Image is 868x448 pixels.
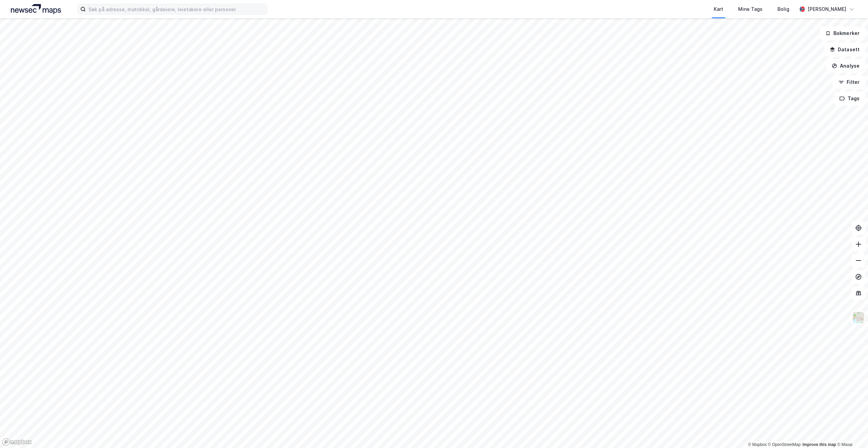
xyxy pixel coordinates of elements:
[824,43,865,56] button: Datasett
[748,442,767,447] a: Mapbox
[808,5,846,13] div: [PERSON_NAME]
[11,4,61,14] img: logo.a4113a55bc3d86da70a041830d287a7e.svg
[738,5,763,13] div: Mine Tags
[714,5,723,13] div: Kart
[833,75,865,89] button: Filter
[834,415,868,448] iframe: Chat Widget
[826,59,865,73] button: Analyse
[777,5,789,13] div: Bolig
[834,415,868,448] div: Kontrollprogram for chat
[820,26,865,40] button: Bokmerker
[803,442,836,447] a: Improve this map
[834,92,865,105] button: Tags
[86,4,267,14] input: Søk på adresse, matrikkel, gårdeiere, leietakere eller personer
[2,438,32,446] a: Mapbox homepage
[768,442,801,447] a: OpenStreetMap
[852,311,865,324] img: Z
